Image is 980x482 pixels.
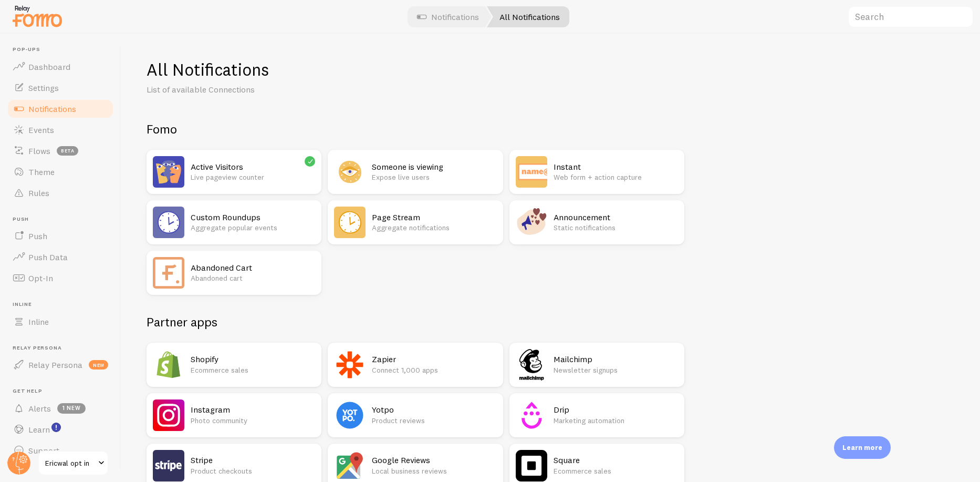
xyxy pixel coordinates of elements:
p: Expose live users [372,172,496,182]
span: Rules [28,188,49,198]
img: Stripe [153,450,184,481]
h2: Instagram [191,404,315,415]
span: Learn [28,424,50,435]
h2: Active Visitors [191,161,315,172]
span: Inline [28,316,49,327]
h2: Someone is viewing [372,161,496,172]
img: Shopify [153,349,184,381]
span: 1 new [57,403,86,414]
p: Product checkouts [191,466,315,476]
h2: Shopify [191,354,315,365]
p: Product reviews [372,415,496,426]
span: Push [13,216,114,223]
h2: Zapier [372,354,496,365]
h2: Yotpo [372,404,496,415]
a: Flows beta [6,140,114,161]
p: Connect 1,000 apps [372,365,496,375]
span: beta [57,146,78,156]
span: Theme [28,167,55,177]
img: Drip [516,399,547,431]
h2: Abandoned Cart [191,262,315,273]
div: Learn more [834,436,891,459]
span: Get Help [13,388,114,395]
a: Inline [6,311,114,332]
h2: Page Stream [372,212,496,223]
h2: Stripe [191,455,315,466]
h2: Custom Roundups [191,212,315,223]
img: Mailchimp [516,349,547,381]
span: Alerts [28,403,51,414]
a: Theme [6,161,114,182]
h2: Mailchimp [554,354,678,365]
a: Support [6,440,114,461]
img: Page Stream [334,207,366,238]
img: Custom Roundups [153,207,184,238]
h2: Instant [554,161,678,172]
p: Ecommerce sales [191,365,315,375]
a: Rules [6,182,114,203]
p: Aggregate notifications [372,222,496,233]
img: Instant [516,156,547,188]
p: List of available Connections [147,84,399,96]
span: Flows [28,146,50,156]
span: Opt-In [28,273,53,283]
p: Newsletter signups [554,365,678,375]
span: Notifications [28,104,76,114]
img: Yotpo [334,399,366,431]
p: Ecommerce sales [554,466,678,476]
h2: Drip [554,404,678,415]
p: Aggregate popular events [191,222,315,233]
img: Abandoned Cart [153,257,184,289]
img: fomo-relay-logo-orange.svg [11,3,64,29]
img: Active Visitors [153,156,184,188]
span: Relay Persona [28,360,82,370]
a: Push [6,225,114,247]
a: Push Data [6,247,114,268]
h2: Partner apps [147,314,684,330]
a: Ericwal opt in [38,450,109,476]
img: Zapier [334,349,366,381]
span: Push [28,231,47,241]
p: Abandoned cart [191,273,315,283]
span: Dashboard [28,61,70,72]
p: Live pageview counter [191,172,315,182]
a: Relay Persona new [6,354,114,375]
a: Events [6,119,114,140]
svg: <p>Watch New Feature Tutorials!</p> [51,423,61,432]
a: Opt-In [6,268,114,289]
h2: Fomo [147,121,684,137]
span: Relay Persona [13,345,114,352]
img: Announcement [516,207,547,238]
span: Support [28,445,59,456]
span: Inline [13,301,114,308]
span: Settings [28,83,59,93]
img: Instagram [153,399,184,431]
p: Photo community [191,415,315,426]
p: Learn more [842,443,882,453]
a: Dashboard [6,56,114,77]
p: Web form + action capture [554,172,678,182]
a: Notifications [6,98,114,119]
h2: Google Reviews [372,455,496,466]
h1: All Notifications [147,59,955,80]
span: new [89,360,108,370]
a: Settings [6,77,114,98]
p: Static notifications [554,222,678,233]
img: Square [516,450,547,481]
p: Marketing automation [554,415,678,426]
span: Ericwal opt in [45,457,95,469]
p: Local business reviews [372,466,496,476]
h2: Square [554,455,678,466]
a: Learn [6,419,114,440]
span: Pop-ups [13,46,114,53]
h2: Announcement [554,212,678,223]
img: Google Reviews [334,450,366,481]
span: Push Data [28,252,68,262]
span: Events [28,125,54,135]
a: Alerts 1 new [6,398,114,419]
img: Someone is viewing [334,156,366,188]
